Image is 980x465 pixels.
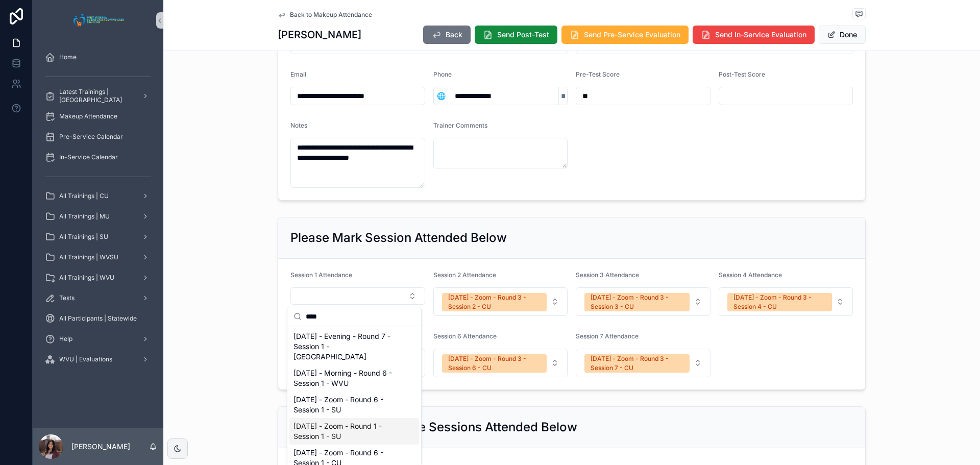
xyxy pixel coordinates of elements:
span: Phone [433,70,452,78]
span: [DATE] - Zoom - Round 6 - Session 1 - SU [293,395,403,415]
p: [PERSON_NAME] [71,442,130,452]
a: Latest Trainings | [GEOGRAPHIC_DATA] [39,87,157,105]
span: Session 3 Attendance [576,271,639,279]
span: Post-Test Score [719,70,765,78]
div: [DATE] - Zoom - Round 3 - Session 2 - CU [448,293,541,311]
a: All Trainings | WVU [39,268,157,287]
span: Pre-Service Calendar [59,133,123,141]
span: Notes [290,121,307,129]
button: Select Button [434,87,449,105]
a: All Trainings | WVSU [39,248,157,266]
button: Done [819,26,866,44]
a: Help [39,330,157,348]
button: Select Button [576,349,710,377]
div: [DATE] - Zoom - Round 3 - Session 4 - CU [733,293,826,311]
span: [DATE] - Evening - Round 7 - Session 1 - [GEOGRAPHIC_DATA] [293,331,403,362]
span: Session 7 Attendance [576,332,639,340]
span: Email [290,70,306,78]
div: scrollable content [33,41,163,428]
span: All Trainings | MU [59,212,110,221]
span: Send Pre-Service Evaluation [584,30,680,40]
button: Send Post-Test [475,26,557,44]
span: Trainer Comments [433,121,487,129]
a: Makeup Attendance [39,107,157,126]
a: All Participants | Statewide [39,309,157,328]
div: [DATE] - Zoom - Round 3 - Session 3 - CU [591,293,683,311]
h2: Please Mark In-Service Sessions Attended Below [290,419,577,435]
span: Back [446,30,462,40]
img: App logo [70,12,126,29]
span: Send Post-Test [497,30,549,40]
span: Session 6 Attendance [433,332,497,340]
h1: [PERSON_NAME] [278,28,361,42]
span: [DATE] - Zoom - Round 1 - Session 1 - SU [293,421,403,442]
span: Makeup Attendance [59,112,117,120]
span: 🌐 [437,91,446,101]
span: Latest Trainings | [GEOGRAPHIC_DATA] [59,88,134,104]
a: In-Service Calendar [39,148,157,166]
span: Session 4 Attendance [719,271,782,279]
button: Select Button [719,287,853,316]
span: All Trainings | WVU [59,274,114,282]
span: All Participants | Statewide [59,314,137,323]
span: In-Service Calendar [59,153,118,161]
button: Send Pre-Service Evaluation [561,26,689,44]
span: Tests [59,294,75,302]
span: Back to Makeup Attendance [290,11,372,19]
h2: Please Mark Session Attended Below [290,230,507,246]
button: Select Button [290,287,425,305]
div: [DATE] - Zoom - Round 3 - Session 7 - CU [591,354,683,373]
a: Pre-Service Calendar [39,128,157,146]
span: All Trainings | WVSU [59,253,118,261]
a: Tests [39,289,157,307]
a: Home [39,48,157,66]
a: All Trainings | CU [39,187,157,205]
span: Pre-Test Score [576,70,620,78]
span: All Trainings | CU [59,192,109,200]
button: Back [423,26,471,44]
button: Select Button [433,287,568,316]
a: All Trainings | MU [39,207,157,226]
span: Session 2 Attendance [433,271,496,279]
button: Select Button [576,287,710,316]
span: Help [59,335,72,343]
span: Session 1 Attendance [290,271,352,279]
span: WVU | Evaluations [59,355,112,363]
span: Home [59,53,77,61]
span: Send In-Service Evaluation [715,30,806,40]
button: Select Button [433,349,568,377]
span: All Trainings | SU [59,233,108,241]
div: [DATE] - Zoom - Round 3 - Session 6 - CU [448,354,541,373]
button: Send In-Service Evaluation [693,26,815,44]
a: WVU | Evaluations [39,350,157,369]
span: [DATE] - Morning - Round 6 - Session 1 - WVU [293,368,403,388]
a: All Trainings | SU [39,228,157,246]
a: Back to Makeup Attendance [278,11,372,19]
